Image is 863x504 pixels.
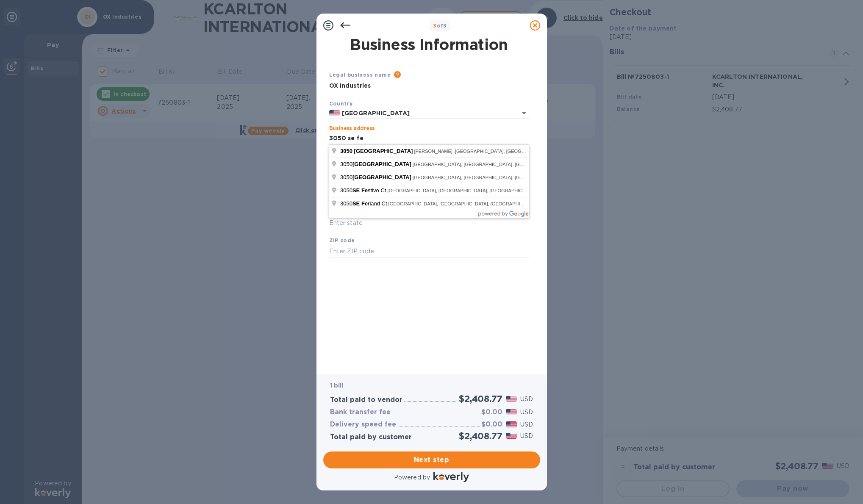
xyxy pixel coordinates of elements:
span: [GEOGRAPHIC_DATA], [GEOGRAPHIC_DATA], [GEOGRAPHIC_DATA] [413,175,563,180]
span: [GEOGRAPHIC_DATA] [352,161,411,167]
h3: Total paid to vendor [330,396,402,404]
p: USD [520,432,533,440]
input: Select country [340,108,505,119]
span: [PERSON_NAME], [GEOGRAPHIC_DATA], [GEOGRAPHIC_DATA] [414,149,555,154]
img: US [329,110,341,116]
b: 1 bill [330,382,344,389]
p: USD [520,395,533,404]
span: Next step [330,455,533,465]
input: Enter state [329,217,529,230]
span: 3050 [340,174,413,180]
button: Open [518,107,530,119]
h3: Total paid by customer [330,433,412,441]
img: USD [506,433,517,439]
span: [GEOGRAPHIC_DATA], [GEOGRAPHIC_DATA], [GEOGRAPHIC_DATA] [413,162,563,167]
span: [GEOGRAPHIC_DATA], [GEOGRAPHIC_DATA], [GEOGRAPHIC_DATA] [388,201,539,206]
h3: Bank transfer fee [330,408,391,416]
h3: $0.00 [481,408,502,416]
input: Enter ZIP code [329,245,529,258]
h1: Business Information [327,36,531,53]
p: USD [520,408,533,417]
h3: $0.00 [481,421,502,429]
b: Country [329,100,353,107]
span: [GEOGRAPHIC_DATA] [354,148,413,154]
span: SE Fe [352,187,368,194]
p: USD [520,420,533,429]
h2: $2,408.77 [459,431,502,441]
span: 3 [433,22,436,29]
b: ZIP code [329,237,355,244]
span: 3050 stivo Ct [340,187,387,194]
h2: $2,408.77 [459,393,502,404]
img: USD [506,409,517,415]
span: 3050 [340,161,413,167]
span: SE Fe [352,200,368,207]
b: Legal business name [329,72,391,78]
img: USD [506,396,517,402]
p: Powered by [394,473,430,482]
button: Next step [323,451,540,468]
span: 3050 rland Ct [340,200,388,207]
span: [GEOGRAPHIC_DATA], [GEOGRAPHIC_DATA], [GEOGRAPHIC_DATA] [387,188,538,193]
input: Enter address [329,132,529,145]
input: Enter legal business name [329,80,529,92]
img: USD [506,421,517,427]
span: [GEOGRAPHIC_DATA] [352,174,411,180]
b: of 3 [433,22,447,29]
img: Logo [433,472,469,482]
label: Business address [329,126,375,131]
span: 3050 [340,148,352,154]
h3: Delivery speed fee [330,421,396,429]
